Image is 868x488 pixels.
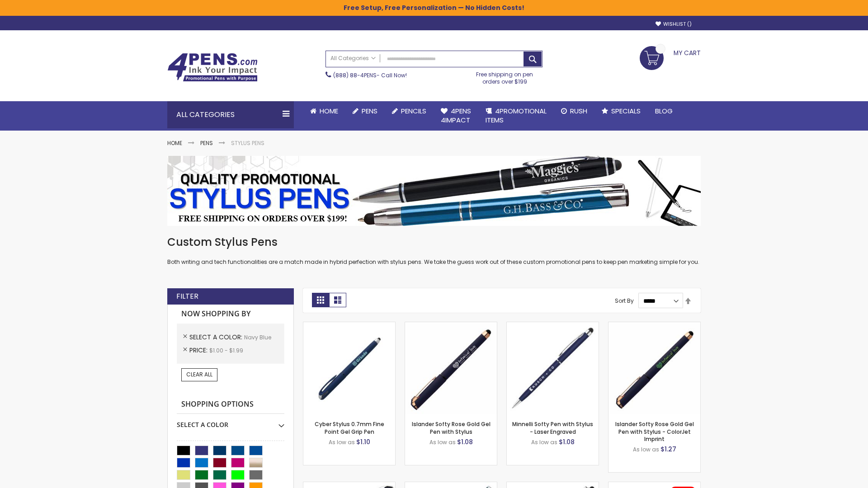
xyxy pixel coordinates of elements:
a: 4PROMOTIONALITEMS [478,101,554,131]
span: Clear All [186,371,212,378]
h1: Custom Stylus Pens [167,235,701,249]
a: Islander Softy Rose Gold Gel Pen with Stylus-Navy Blue [405,322,497,329]
a: All Categories [326,51,380,66]
span: Pencils [401,106,426,116]
span: Select A Color [189,333,244,342]
strong: Shopping Options [177,395,284,414]
span: Specials [611,106,641,116]
span: As low as [329,438,355,446]
div: Select A Color [177,414,284,429]
img: 4Pens Custom Pens and Promotional Products [167,53,258,82]
a: (888) 88-4PENS [333,71,377,79]
span: As low as [633,446,659,453]
a: Clear All [181,368,217,381]
span: 4PROMOTIONAL ITEMS [486,106,547,125]
a: Home [167,139,182,147]
a: Islander Softy Rose Gold Gel Pen with Stylus - ColorJet Imprint-Navy Blue [609,322,700,329]
a: Minnelli Softy Pen with Stylus - Laser Engraved [512,420,593,435]
a: Islander Softy Rose Gold Gel Pen with Stylus [412,420,491,435]
img: Cyber Stylus 0.7mm Fine Point Gel Grip Pen-Navy Blue [303,322,395,414]
a: Pens [345,101,385,121]
span: $1.10 [356,437,370,446]
span: - Call Now! [333,71,407,79]
img: Islander Softy Rose Gold Gel Pen with Stylus - ColorJet Imprint-Navy Blue [609,322,700,414]
span: $1.08 [457,437,473,446]
span: As low as [531,438,557,446]
span: Pens [362,106,377,116]
span: $1.00 - $1.99 [209,347,243,354]
span: Navy Blue [244,333,271,341]
div: Both writing and tech functionalities are a match made in hybrid perfection with stylus pens. We ... [167,235,701,266]
a: Islander Softy Rose Gold Gel Pen with Stylus - ColorJet Imprint [615,420,694,442]
span: 4Pens 4impact [441,106,471,125]
a: Cyber Stylus 0.7mm Fine Point Gel Grip Pen [315,420,384,435]
a: Specials [594,101,648,121]
span: $1.08 [559,437,575,446]
label: Sort By [615,297,634,305]
span: Home [320,106,338,116]
a: Home [303,101,345,121]
a: Rush [554,101,594,121]
div: Free shipping on pen orders over $199 [467,67,543,85]
a: Cyber Stylus 0.7mm Fine Point Gel Grip Pen-Navy Blue [303,322,395,329]
span: Blog [655,106,673,116]
a: 4Pens4impact [434,101,478,131]
a: Pens [200,139,213,147]
strong: Now Shopping by [177,305,284,324]
strong: Filter [176,291,198,301]
div: All Categories [167,101,294,128]
img: Minnelli Softy Pen with Stylus - Laser Engraved-Navy Blue [507,322,599,414]
strong: Stylus Pens [231,139,264,147]
span: Rush [570,106,587,116]
a: Wishlist [656,21,692,28]
span: As low as [429,438,456,446]
span: Price [189,346,209,355]
img: Stylus Pens [167,156,701,226]
img: Islander Softy Rose Gold Gel Pen with Stylus-Navy Blue [405,322,497,414]
span: $1.27 [660,445,676,454]
strong: Grid [312,293,329,307]
a: Blog [648,101,680,121]
a: Pencils [385,101,434,121]
a: Minnelli Softy Pen with Stylus - Laser Engraved-Navy Blue [507,322,599,329]
span: All Categories [330,55,376,62]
